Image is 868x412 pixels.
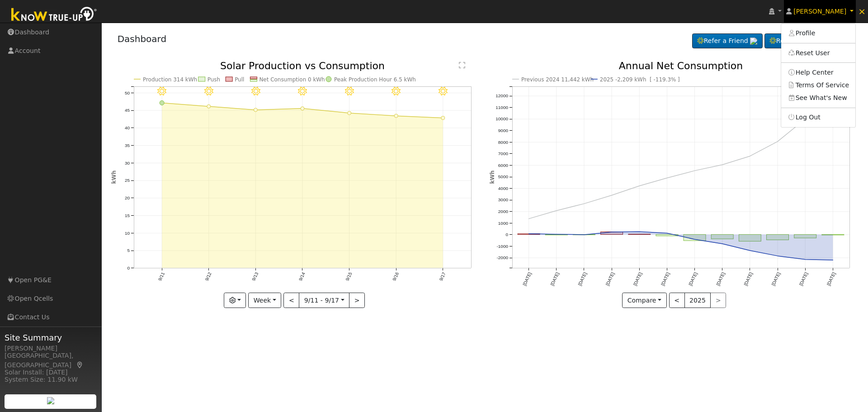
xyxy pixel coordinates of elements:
[721,242,724,246] circle: onclick=""
[858,6,866,17] span: ×
[660,271,670,286] text: [DATE]
[739,235,761,242] rect: onclick=""
[127,248,130,253] text: 5
[693,169,697,173] circle: onclick=""
[392,271,400,282] text: 9/16
[334,76,416,83] text: Peak Production Hour 6.5 kWh
[793,8,846,15] span: [PERSON_NAME]
[748,249,752,252] circle: onclick=""
[798,271,809,286] text: [DATE]
[721,163,724,166] circle: onclick=""
[160,101,164,105] circle: onclick=""
[459,62,465,69] text: 
[124,90,130,95] text: 50
[301,107,304,110] circle: onclick=""
[498,163,509,168] text: 6000
[605,271,615,286] text: [DATE]
[204,271,212,282] text: 9/12
[298,271,306,282] text: 9/14
[831,258,835,262] circle: onclick=""
[124,231,130,236] text: 10
[76,361,84,369] a: Map
[781,91,855,104] a: See What's New
[299,293,349,308] button: 9/11 - 9/17
[495,94,508,99] text: 12000
[441,116,445,120] circle: onclick=""
[5,331,97,344] span: Site Summary
[610,230,613,234] circle: onclick=""
[489,170,495,184] text: kWh
[582,233,586,237] circle: onclick=""
[684,235,706,241] rect: onclick=""
[439,271,447,282] text: 9/17
[143,76,197,83] text: Production 314 kWh
[771,271,781,286] text: [DATE]
[127,265,130,270] text: 0
[743,271,754,286] text: [DATE]
[693,238,697,242] circle: onclick=""
[637,230,641,234] circle: onclick=""
[498,140,509,145] text: 8000
[688,271,698,286] text: [DATE]
[220,60,385,71] text: Solar Production vs Consumption
[600,76,680,83] text: 2025 -2,209 kWh [ -119.3% ]
[665,232,669,235] circle: onclick=""
[776,140,779,143] circle: onclick=""
[610,194,613,197] circle: onclick=""
[5,344,97,353] div: [PERSON_NAME]
[748,154,752,158] circle: onclick=""
[781,66,855,79] a: Help Center
[498,221,509,226] text: 1000
[669,293,685,308] button: <
[692,33,763,49] a: Refer a Friend
[637,184,641,188] circle: onclick=""
[298,87,307,96] i: 9/14 - Clear
[550,271,560,286] text: [DATE]
[601,232,623,235] rect: onclick=""
[5,351,97,370] div: [GEOGRAPHIC_DATA], [GEOGRAPHIC_DATA]
[124,195,130,200] text: 20
[344,271,353,282] text: 9/15
[124,178,130,183] text: 25
[750,38,757,45] img: retrieve
[781,111,855,124] a: Log Out
[781,27,855,40] a: Profile
[498,198,509,203] text: 3000
[764,33,852,49] a: Request a Cleaning
[577,271,588,286] text: [DATE]
[555,232,558,236] circle: onclick=""
[628,234,651,235] rect: onclick=""
[781,47,855,59] a: Reset User
[251,87,260,96] i: 9/13 - Clear
[5,375,97,384] div: System Size: 11.90 kW
[124,125,130,130] text: 40
[47,397,54,404] img: retrieve
[124,161,130,166] text: 30
[555,209,558,213] circle: onclick=""
[124,143,130,148] text: 35
[521,76,594,83] text: Previous 2024 11,442 kWh
[392,87,401,96] i: 9/16 - Clear
[157,87,166,96] i: 9/11 - Clear
[496,256,508,260] text: -2000
[582,202,586,206] circle: onclick=""
[498,128,509,133] text: 9000
[207,76,220,83] text: Push
[622,293,667,308] button: Compare
[498,175,509,180] text: 5000
[522,271,532,286] text: [DATE]
[498,186,509,191] text: 4000
[656,235,678,236] rect: onclick=""
[439,87,448,96] i: 9/17 - Clear
[118,33,167,44] a: Dashboard
[498,151,509,156] text: 7000
[496,244,508,249] text: -1000
[632,271,643,286] text: [DATE]
[207,104,210,108] circle: onclick=""
[665,176,669,180] circle: onclick=""
[248,293,281,308] button: Week
[347,111,351,115] circle: onclick=""
[345,87,354,96] i: 9/15 - Clear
